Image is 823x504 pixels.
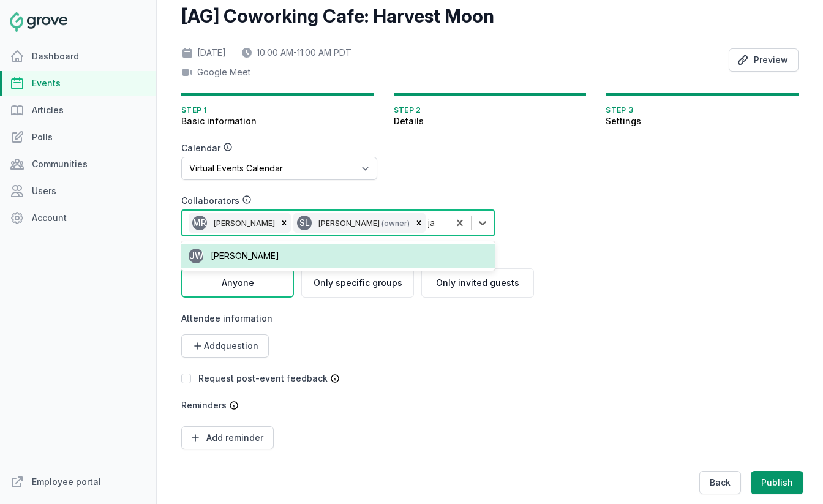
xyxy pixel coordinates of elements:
[299,219,310,227] span: SL
[204,340,258,352] span: Add question
[197,66,250,78] span: Google Meet
[10,12,67,32] img: Grove
[211,250,279,261] span: [PERSON_NAME]
[181,426,274,449] button: Add reminder
[181,142,377,154] div: Calendar
[222,277,254,289] span: Anyone
[606,115,799,127] span: Settings
[181,47,226,59] div: [DATE]
[189,252,203,260] span: JW
[241,47,351,59] div: 10:00 AM - 11:00 AM PDT
[394,105,587,115] span: Step 2
[181,399,227,412] label: Reminders
[751,471,803,494] button: Publish
[181,5,494,27] h2: [AG] Coworking Cafe: Harvest Moon
[394,115,587,127] span: Details
[381,219,410,228] span: (owner)
[214,219,275,228] span: [PERSON_NAME]
[181,115,374,127] span: Basic information
[314,277,402,289] span: Only specific groups
[198,373,328,383] label: Request post-event feedback
[181,105,374,115] span: Step 1
[436,277,519,289] span: Only invited guests
[181,93,799,127] nav: Progress
[181,334,269,358] button: Addquestion
[699,471,741,494] button: Back
[181,195,495,207] div: Collaborators
[193,219,206,227] span: MR
[181,312,534,325] label: Attendee information
[318,219,380,228] span: [PERSON_NAME]
[729,48,799,72] button: Preview
[606,105,799,115] span: Step 3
